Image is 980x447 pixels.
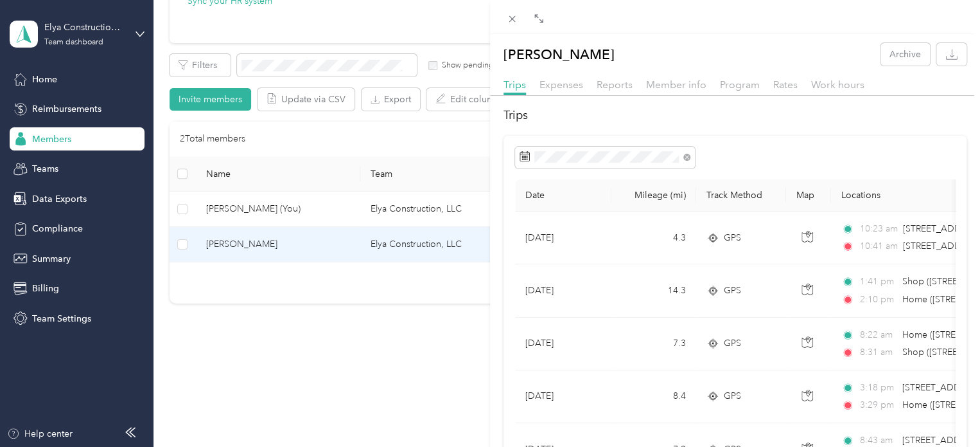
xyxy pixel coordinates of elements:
[539,78,583,91] span: Expenses
[859,381,896,395] span: 3:18 pm
[724,336,741,351] span: GPS
[515,212,611,264] td: [DATE]
[773,78,798,91] span: Rates
[515,370,611,423] td: [DATE]
[611,264,696,317] td: 14.3
[724,389,741,403] span: GPS
[859,222,897,236] span: 10:23 am
[720,78,760,91] span: Program
[811,78,864,91] span: Work hours
[503,43,615,66] p: [PERSON_NAME]
[696,179,786,212] th: Track Method
[646,78,706,91] span: Member info
[597,78,633,91] span: Reports
[786,179,831,212] th: Map
[515,179,611,212] th: Date
[724,231,741,245] span: GPS
[515,318,611,370] td: [DATE]
[503,78,526,91] span: Trips
[859,275,896,289] span: 1:41 pm
[611,370,696,423] td: 8.4
[859,328,896,342] span: 8:22 am
[611,212,696,264] td: 4.3
[503,107,967,124] h2: Trips
[859,293,896,307] span: 2:10 pm
[611,179,696,212] th: Mileage (mi)
[859,345,896,360] span: 8:31 am
[724,284,741,298] span: GPS
[611,318,696,370] td: 7.3
[880,43,930,66] button: Archive
[908,375,980,447] iframe: Everlance-gr Chat Button Frame
[859,398,896,412] span: 3:29 pm
[859,239,897,253] span: 10:41 am
[515,264,611,317] td: [DATE]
